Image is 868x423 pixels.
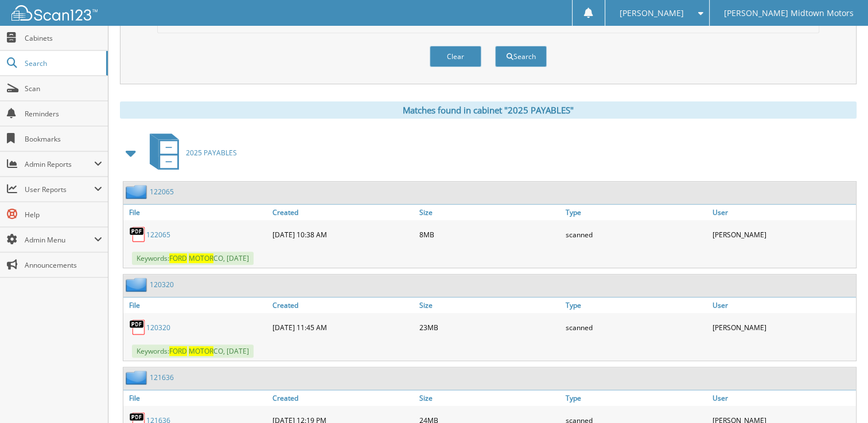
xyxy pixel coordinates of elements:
[563,297,709,313] a: Type
[710,297,856,313] a: User
[143,130,237,175] a: 2025 PAYABLES
[724,10,854,17] span: [PERSON_NAME] Midtown Motors
[270,223,416,246] div: [DATE] 10:38 AM
[417,223,563,246] div: 8MB
[11,5,98,21] img: scan123-logo-white.svg
[417,316,563,339] div: 23MB
[417,205,563,220] a: Size
[132,252,254,265] span: Keywords: CO, [DATE]
[126,370,150,385] img: folder2.png
[25,134,102,144] span: Bookmarks
[25,33,102,43] span: Cabinets
[123,390,270,406] a: File
[417,297,563,313] a: Size
[120,101,857,119] div: Matches found in cabinet "2025 PAYABLES"
[25,58,100,68] span: Search
[169,253,187,263] span: FORD
[189,346,213,356] span: MOTOR
[270,390,416,406] a: Created
[25,260,102,270] span: Announcements
[710,316,856,339] div: [PERSON_NAME]
[25,159,94,169] span: Admin Reports
[150,187,174,197] a: 122065
[25,109,102,119] span: Reminders
[25,235,94,245] span: Admin Menu
[146,323,170,332] a: 120320
[270,205,416,220] a: Created
[126,185,150,199] img: folder2.png
[25,84,102,93] span: Scan
[270,297,416,313] a: Created
[169,346,187,356] span: FORD
[620,10,684,17] span: [PERSON_NAME]
[430,46,481,67] button: Clear
[150,373,174,382] a: 121636
[129,319,146,336] img: PDF.png
[710,390,856,406] a: User
[495,46,547,67] button: Search
[146,230,170,240] a: 122065
[123,205,270,220] a: File
[563,316,709,339] div: scanned
[25,185,94,194] span: User Reports
[150,280,174,289] a: 120320
[710,223,856,246] div: [PERSON_NAME]
[129,226,146,243] img: PDF.png
[189,253,213,263] span: MOTOR
[126,277,150,292] img: folder2.png
[270,316,416,339] div: [DATE] 11:45 AM
[563,390,709,406] a: Type
[25,210,102,220] span: Help
[417,390,563,406] a: Size
[563,205,709,220] a: Type
[123,297,270,313] a: File
[710,205,856,220] a: User
[132,344,254,358] span: Keywords: CO, [DATE]
[563,223,709,246] div: scanned
[186,148,237,158] span: 2025 PAYABLES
